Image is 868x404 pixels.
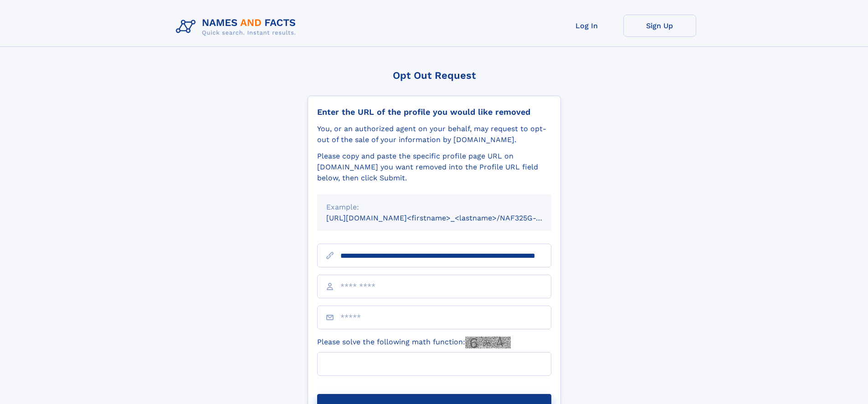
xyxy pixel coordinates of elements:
div: Enter the URL of the profile you would like removed [317,107,551,117]
img: Logo Names and Facts [172,15,303,39]
small: [URL][DOMAIN_NAME]<firstname>_<lastname>/NAF325G-xxxxxxxx [326,214,569,222]
label: Please solve the following math function: [317,337,511,348]
div: Please copy and paste the specific profile page URL on [DOMAIN_NAME] you want removed into the Pr... [317,151,551,184]
a: Log In [550,15,623,37]
div: Example: [326,202,542,213]
div: You, or an authorized agent on your behalf, may request to opt-out of the sale of your informatio... [317,123,551,145]
div: Opt Out Request [308,70,561,81]
a: Sign Up [623,15,696,37]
